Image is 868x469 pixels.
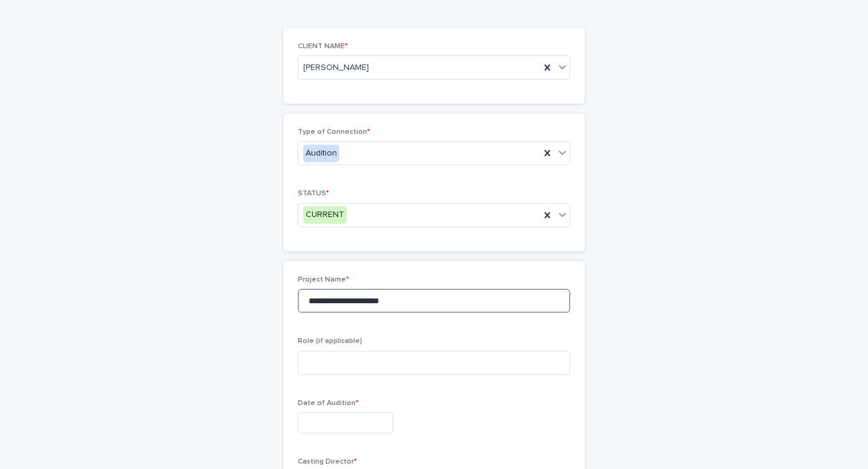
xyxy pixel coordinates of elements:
span: [PERSON_NAME] [303,61,369,74]
span: Project Name [298,276,349,283]
span: Role (if applicable) [298,338,362,345]
span: CLIENT NAME [298,43,348,50]
div: Audition [303,145,339,162]
span: Date of Audition [298,400,359,407]
div: CURRENT [303,206,347,224]
span: Type of Connection [298,128,370,136]
span: Casting Director [298,458,357,465]
span: STATUS [298,190,329,197]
